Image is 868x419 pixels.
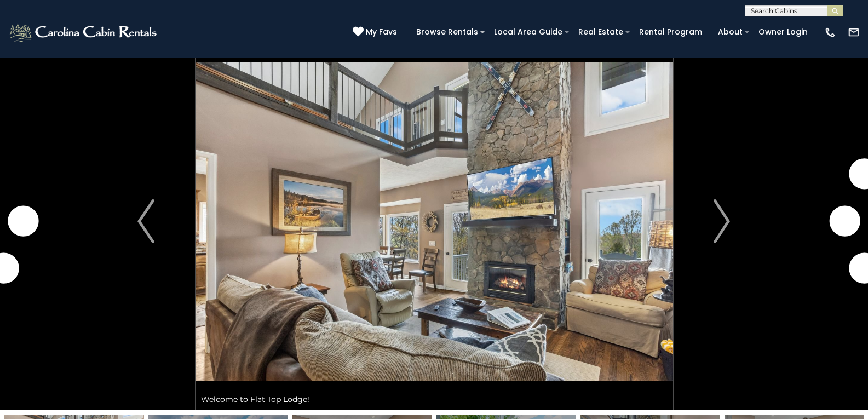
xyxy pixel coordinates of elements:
a: Local Area Guide [488,24,568,41]
button: Next [672,32,771,410]
a: About [712,24,748,41]
span: My Favs [366,26,397,38]
img: arrow [137,199,154,243]
a: Browse Rentals [411,24,484,41]
a: Real Estate [573,24,629,41]
button: Previous [97,32,196,410]
img: phone-regular-white.png [824,26,836,38]
div: Welcome to Flat Top Lodge! [196,388,673,410]
img: arrow [714,199,730,243]
a: Rental Program [634,24,708,41]
a: Owner Login [753,24,813,41]
img: mail-regular-white.png [848,26,860,38]
img: White-1-2.png [8,21,160,43]
a: My Favs [353,26,400,38]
